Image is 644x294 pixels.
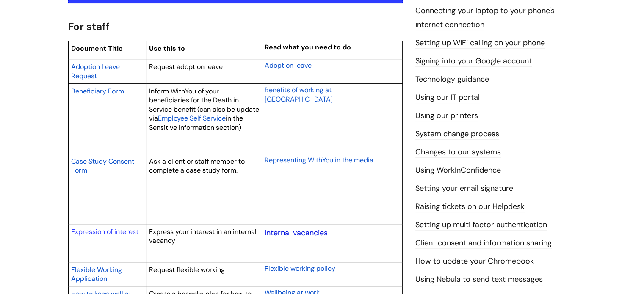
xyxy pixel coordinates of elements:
a: Representing WithYou in the media [265,155,373,165]
span: Benefits of working at [GEOGRAPHIC_DATA] [265,85,333,104]
a: Using Nebula to send text messages [415,274,543,285]
a: Employee Self Service [158,113,226,123]
a: Client consent and information sharing [415,238,552,249]
span: Employee Self Service [158,114,226,123]
span: in the Sensitive Information section) [149,114,243,132]
span: Request flexible working [149,265,225,274]
span: For staff [68,20,110,33]
span: Adoption leave [265,61,312,70]
a: Using our IT portal [415,92,480,103]
a: Setting up multi factor authentication [415,220,547,231]
a: Adoption Leave Request [71,61,120,81]
a: Signing into your Google account [415,56,532,67]
span: Express your interest in an internal vacancy [149,227,257,245]
span: Adoption Leave Request [71,62,120,80]
span: Case Study Consent Form [71,157,134,175]
a: Flexible Working Application [71,264,122,284]
span: Representing WithYou in the media [265,156,373,165]
a: How to update your Chromebook [415,256,534,267]
a: Using our printers [415,110,478,121]
span: Inform WithYou of your beneficiaries for the Death in Service benefit (can also be update via [149,87,259,123]
a: Connecting your laptop to your phone's internet connection [415,5,555,30]
span: Flexible Working Application [71,265,122,283]
a: Adoption leave [265,60,312,70]
a: Technology guidance [415,74,489,85]
a: Raising tickets on our Helpdesk [415,201,525,212]
span: Read what you need to do [265,43,351,52]
span: Request adoption leave [149,62,223,71]
span: Ask a client or staff member to complete a case study form. [149,157,245,175]
span: Flexible working policy [265,264,335,273]
a: Expression of interest [71,227,138,236]
a: Beneficiary Form [71,86,124,96]
span: Use this to [149,44,185,53]
a: Using WorkInConfidence [415,165,501,176]
a: Internal vacancies [265,228,328,238]
a: Changes to our systems [415,147,501,158]
span: Document Title [71,44,123,53]
a: Setting your email signature [415,183,513,194]
a: Benefits of working at [GEOGRAPHIC_DATA] [265,85,333,104]
span: Beneficiary Form [71,87,124,96]
a: Flexible working policy [265,263,335,273]
a: System change process [415,129,499,140]
a: Setting up WiFi calling on your phone [415,38,545,49]
a: Case Study Consent Form [71,156,134,176]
